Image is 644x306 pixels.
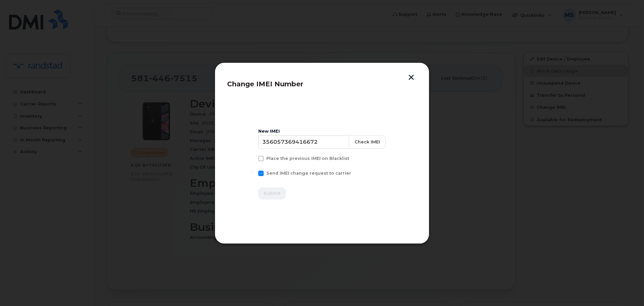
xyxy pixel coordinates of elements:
span: Submit [264,190,280,196]
input: Send IMEI change request to carrier [250,171,254,174]
button: Submit [258,187,286,200]
span: Change IMEI Number [227,80,303,88]
button: Check IMEI [349,135,386,149]
div: New IMEI [258,129,386,134]
span: Place the previous IMEI on Blacklist [266,156,349,161]
span: Send IMEI change request to carrier [266,171,351,176]
input: Place the previous IMEI on Blacklist [250,156,254,159]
